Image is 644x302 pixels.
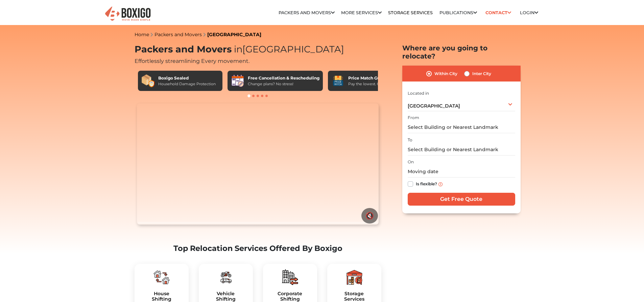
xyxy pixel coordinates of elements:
img: info [438,182,443,186]
a: Packers and Movers [154,31,202,38]
label: Is flexible? [416,180,437,187]
button: 🔇 [361,208,378,224]
video: Your browser does not support the video tag. [137,103,379,225]
a: Home [135,31,149,38]
span: [GEOGRAPHIC_DATA] [232,44,344,55]
label: From [408,115,419,121]
span: in [234,44,242,55]
img: Boxigo [104,6,151,22]
img: boxigo_packers_and_movers_plan [153,269,170,285]
a: Storage Services [388,10,433,15]
a: [GEOGRAPHIC_DATA] [207,31,261,38]
div: Household Damage Protection [158,81,216,87]
h2: Top Relocation Services Offered By Boxigo [135,244,381,253]
label: To [408,137,412,143]
img: Boxigo Sealed [141,74,155,88]
label: Within City [434,70,457,78]
a: Login [520,10,538,15]
label: Located in [408,90,429,96]
h2: Where are you going to relocate? [402,44,521,60]
img: boxigo_packers_and_movers_plan [282,269,298,285]
div: Boxigo Sealed [158,75,216,81]
div: Pay the lowest. Guaranteed! [348,81,400,87]
img: boxigo_packers_and_movers_plan [218,269,234,285]
input: Get Free Quote [408,193,515,206]
a: Contact [483,7,514,18]
img: Price Match Guarantee [331,74,345,88]
span: [GEOGRAPHIC_DATA] [408,103,460,109]
label: Inter City [472,70,491,78]
input: Select Building or Nearest Landmark [408,121,515,133]
input: Select Building or Nearest Landmark [408,144,515,156]
img: boxigo_packers_and_movers_plan [346,269,362,285]
h1: Packers and Movers [135,44,381,55]
div: Price Match Guarantee [348,75,400,81]
div: Change plans? No stress! [248,81,319,87]
div: Free Cancellation & Rescheduling [248,75,319,81]
img: Free Cancellation & Rescheduling [231,74,244,88]
input: Moving date [408,166,515,178]
label: On [408,159,414,165]
a: More services [341,10,382,15]
a: Packers and Movers [279,10,335,15]
span: Effortlessly streamlining Every movement. [135,58,249,64]
a: Publications [439,10,477,15]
